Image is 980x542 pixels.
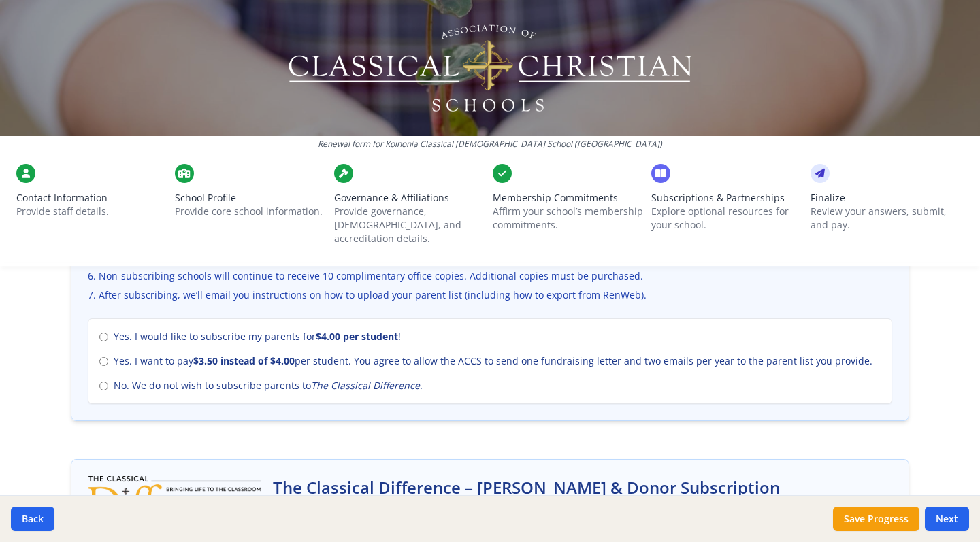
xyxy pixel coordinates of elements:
span: Yes. I want to pay per student. You agree to allow the ACCS to send one fundraising letter and tw... [114,354,872,368]
input: Yes. I would like to subscribe my parents for$4.00 per student! [99,333,108,341]
img: Logo [287,20,694,116]
p: Provide governance, [DEMOGRAPHIC_DATA], and accreditation details. [334,205,487,245]
p: Review your answers, submit, and pay. [811,205,964,232]
p: Affirm your school’s membership commitments. [493,205,646,232]
p: Explore optional resources for your school. [651,205,804,232]
input: Yes. I want to pay$3.50 instead of $4.00per student. You agree to allow the ACCS to send one fund... [99,357,108,366]
button: Back [11,507,54,531]
p: Provide core school information. [175,205,328,218]
span: Membership Commitments [493,191,646,205]
img: The Classical Difference [88,476,262,520]
em: The Classical Difference [311,379,420,392]
span: No. We do not wish to subscribe parents to . [114,379,423,392]
span: School Profile [175,191,328,205]
li: After subscribing, we’ll email you instructions on how to upload your parent list (including how ... [88,288,892,302]
p: Provide staff details. [16,205,169,218]
button: Next [925,507,969,531]
strong: $4.00 per student [316,330,398,343]
button: Save Progress [833,507,919,531]
span: Subscriptions & Partnerships [651,191,804,205]
span: Governance & Affiliations [334,191,487,205]
strong: $3.50 instead of $4.00 [193,354,295,367]
input: No. We do not wish to subscribe parents toThe Classical Difference. [99,382,108,390]
span: Finalize [811,191,964,205]
span: Yes. I would like to subscribe my parents for ! [114,330,401,343]
h2: The Classical Difference – [PERSON_NAME] & Donor Subscription [273,477,780,498]
span: Contact Information [16,191,169,205]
